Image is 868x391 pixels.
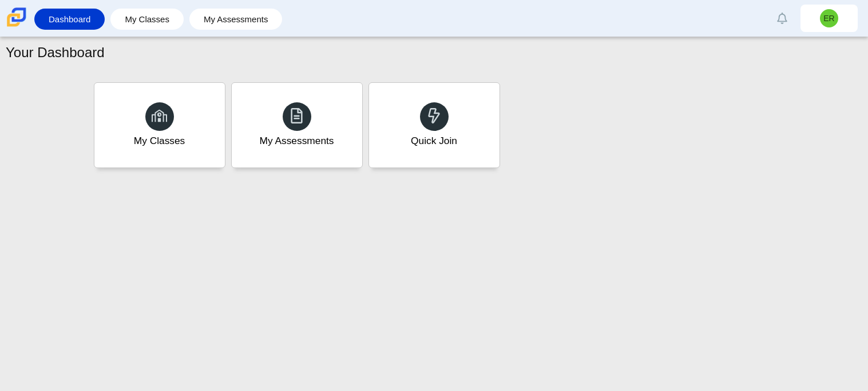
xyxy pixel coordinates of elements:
a: ER [800,5,858,32]
div: Quick Join [411,134,457,148]
a: My Classes [94,82,225,168]
h1: Your Dashboard [6,43,105,62]
a: Quick Join [368,82,500,168]
div: My Assessments [260,134,334,148]
img: Carmen School of Science & Technology [5,5,29,29]
a: Alerts [770,6,795,31]
a: My Classes [116,9,178,30]
a: Carmen School of Science & Technology [5,21,29,31]
span: ER [823,14,834,22]
a: My Assessments [231,82,363,168]
a: My Assessments [195,9,277,30]
a: Dashboard [40,9,99,30]
div: My Classes [134,134,185,148]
